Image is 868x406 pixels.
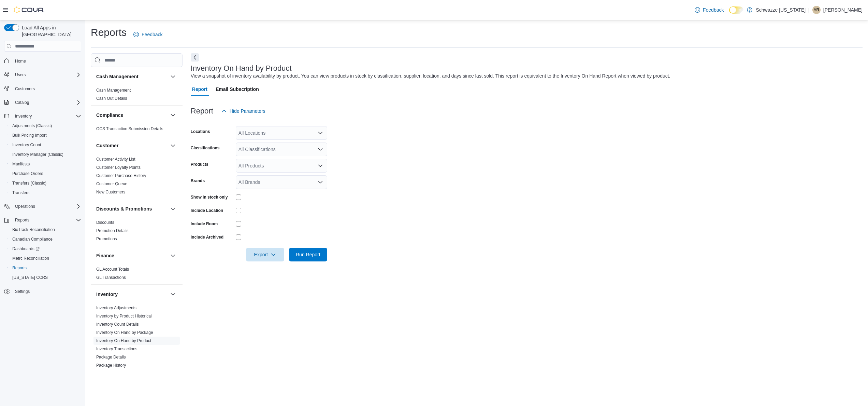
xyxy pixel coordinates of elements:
[192,82,207,96] span: Report
[96,220,114,225] span: Discounts
[10,170,46,178] a: Purchase Orders
[191,208,223,213] label: Include Location
[96,126,163,131] a: OCS Transaction Submission Details
[96,267,129,272] span: GL Account Totals
[169,72,177,81] button: Cash Management
[12,202,38,211] button: Operations
[12,123,52,128] span: Adjustments (Classic)
[96,314,152,319] a: Inventory by Product Historical
[12,227,55,232] span: BioTrack Reconciliation
[191,129,210,134] label: Locations
[7,150,84,159] button: Inventory Manager (Classic)
[96,112,123,119] h3: Compliance
[10,150,66,159] a: Inventory Manager (Classic)
[96,291,118,298] h3: Inventory
[10,170,81,178] span: Purchase Orders
[191,64,292,72] h3: Inventory On Hand by Product
[96,205,168,212] button: Discounts & Promotions
[7,178,84,188] button: Transfers (Classic)
[96,354,126,360] span: Package Details
[96,96,127,101] a: Cash Out Details
[15,113,32,119] span: Inventory
[12,71,28,79] button: Users
[10,226,81,234] span: BioTrack Reconciliation
[812,6,821,14] div: Austin Ronningen
[12,112,34,120] button: Inventory
[191,162,208,167] label: Products
[10,254,81,262] span: Metrc Reconciliation
[96,355,126,360] a: Package Details
[96,338,151,343] a: Inventory On Hand by Product
[10,245,81,253] span: Dashboards
[7,188,84,198] button: Transfers
[318,130,323,136] button: Open list of options
[96,371,132,376] a: Product Expirations
[91,125,183,136] div: Compliance
[91,26,127,39] h1: Reports
[756,6,806,14] p: Schwazze [US_STATE]
[96,88,131,93] a: Cash Management
[216,82,259,96] span: Email Subscription
[96,330,153,335] a: Inventory On Hand by Package
[96,73,168,80] button: Cash Management
[1,84,84,94] button: Customers
[169,111,177,119] button: Compliance
[7,131,84,140] button: Bulk Pricing Import
[96,190,125,194] a: New Customers
[169,205,177,213] button: Discounts & Promotions
[10,264,29,272] a: Reports
[12,265,27,271] span: Reports
[10,264,81,272] span: Reports
[12,287,81,296] span: Settings
[96,275,126,280] a: GL Transactions
[96,275,126,280] span: GL Transactions
[96,236,117,242] span: Promotions
[10,131,49,139] a: Bulk Pricing Import
[12,85,38,93] a: Customers
[96,322,139,327] a: Inventory Count Details
[1,215,84,225] button: Reports
[96,228,129,233] a: Promotion Details
[96,330,153,335] span: Inventory On Hand by Package
[12,133,47,138] span: Bulk Pricing Import
[96,252,114,259] h3: Finance
[96,173,146,178] a: Customer Purchase History
[7,169,84,178] button: Purchase Orders
[10,179,81,187] span: Transfers (Classic)
[219,104,268,118] button: Hide Parameters
[703,6,724,13] span: Feedback
[10,273,81,282] span: Washington CCRS
[91,86,183,105] div: Cash Management
[191,178,205,184] label: Brands
[1,286,84,296] button: Settings
[12,112,81,120] span: Inventory
[12,275,48,280] span: [US_STATE] CCRS
[191,107,213,115] h3: Report
[10,226,58,234] a: BioTrack Reconciliation
[19,24,81,38] span: Load All Apps in [GEOGRAPHIC_DATA]
[10,245,42,253] a: Dashboards
[96,322,139,327] span: Inventory Count Details
[808,6,810,14] p: |
[191,145,220,151] label: Classifications
[10,160,81,168] span: Manifests
[96,347,138,351] a: Inventory Transactions
[12,57,29,65] a: Home
[191,72,670,80] div: View a snapshot of inventory availability by product. You can view products in stock by classific...
[823,6,863,14] p: [PERSON_NAME]
[10,254,52,262] a: Metrc Reconciliation
[91,218,183,246] div: Discounts & Promotions
[1,56,84,66] button: Home
[12,84,81,93] span: Customers
[96,291,168,298] button: Inventory
[96,363,126,368] a: Package History
[96,236,117,241] a: Promotions
[318,179,323,185] button: Open list of options
[12,142,41,148] span: Inventory Count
